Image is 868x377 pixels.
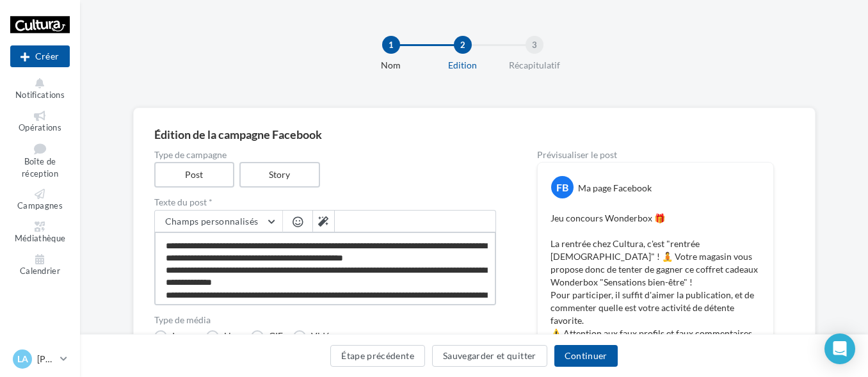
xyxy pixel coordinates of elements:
a: Calendrier [10,252,70,279]
span: Médiathèque [15,233,66,243]
span: Calendrier [20,266,60,276]
label: Lien [206,330,241,343]
div: Nouvelle campagne [10,45,70,67]
label: Texte du post * [154,198,496,207]
div: Récapitulatif [494,59,575,72]
span: Notifications [15,90,65,100]
a: La [PERSON_NAME] [10,347,70,371]
label: Type de média [154,316,496,325]
a: Opérations [10,108,70,136]
div: Edition [422,59,504,72]
span: Campagnes [17,201,63,211]
div: Édition de la campagne Facebook [154,129,794,140]
label: Type de campagne [154,150,496,159]
p: [PERSON_NAME] [37,353,55,365]
button: Créer [10,45,70,67]
div: Prévisualiser le post [537,150,774,159]
label: Image [154,330,196,343]
a: Campagnes [10,186,70,214]
button: Étape précédente [330,345,425,367]
a: Boîte de réception [10,140,70,181]
div: FB [551,176,574,198]
span: Opérations [19,122,61,132]
label: Vidéo [293,330,335,343]
a: Médiathèque [10,219,70,246]
span: Boîte de réception [22,157,58,179]
button: Sauvegarder et quitter [432,345,547,367]
span: Champs personnalisés [165,216,259,227]
label: Post [154,162,235,188]
div: Nom [350,59,432,72]
button: Champs personnalisés [155,211,282,232]
div: Ma page Facebook [578,182,652,195]
div: Open Intercom Messenger [824,333,855,364]
div: 3 [526,36,543,54]
span: La [17,353,28,365]
div: 2 [454,36,472,54]
label: GIF [251,330,283,343]
label: Story [239,162,320,188]
button: Continuer [554,345,618,367]
button: Notifications [10,76,70,103]
div: 1 [382,36,400,54]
